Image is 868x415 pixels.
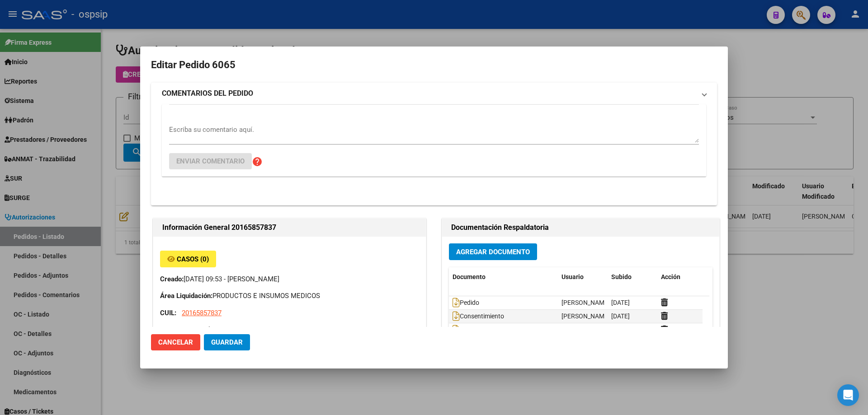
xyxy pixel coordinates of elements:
[177,255,209,263] span: Casos (0)
[252,156,263,167] mat-icon: help
[453,299,479,306] span: Pedido
[451,222,710,233] h2: Documentación Respaldatoria
[611,312,630,320] span: [DATE]
[608,267,657,287] datatable-header-cell: Subido
[611,273,632,280] span: Subido
[453,312,504,320] span: Consentimiento
[160,251,216,267] button: Casos (0)
[160,274,419,284] p: [DATE] 09:53 - [PERSON_NAME]
[837,384,859,406] div: Open Intercom Messenger
[611,326,630,333] span: [DATE]
[160,326,197,334] strong: Parentesco:
[453,326,481,333] span: Estudio
[561,273,584,280] span: Usuario
[182,309,222,317] span: 20165857837
[160,309,176,317] strong: CUIL:
[160,291,419,301] p: PRODUCTOS E INSUMOS MEDICOS
[661,273,680,280] span: Acción
[169,153,252,169] button: Enviar comentario
[151,56,717,74] h2: Editar Pedido 6065
[453,273,486,280] span: Documento
[449,243,537,260] button: Agregar Documento
[160,292,212,300] strong: Área Liquidación:
[561,299,610,306] span: [PERSON_NAME]
[151,104,717,205] div: COMENTARIOS DEL PEDIDO
[151,83,717,104] mat-expansion-panel-header: COMENTARIOS DEL PEDIDO
[160,325,419,335] p: Titular
[151,334,200,350] button: Cancelar
[158,338,193,346] span: Cancelar
[162,88,253,99] strong: COMENTARIOS DEL PEDIDO
[561,312,610,320] span: [PERSON_NAME]
[160,275,184,283] strong: Creado:
[449,267,558,287] datatable-header-cell: Documento
[561,326,610,333] span: [PERSON_NAME]
[211,338,243,346] span: Guardar
[456,248,530,256] span: Agregar Documento
[611,299,630,306] span: [DATE]
[176,157,245,165] span: Enviar comentario
[204,334,250,350] button: Guardar
[558,267,608,287] datatable-header-cell: Usuario
[162,222,417,233] h2: Información General 20165857837
[657,267,703,287] datatable-header-cell: Acción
